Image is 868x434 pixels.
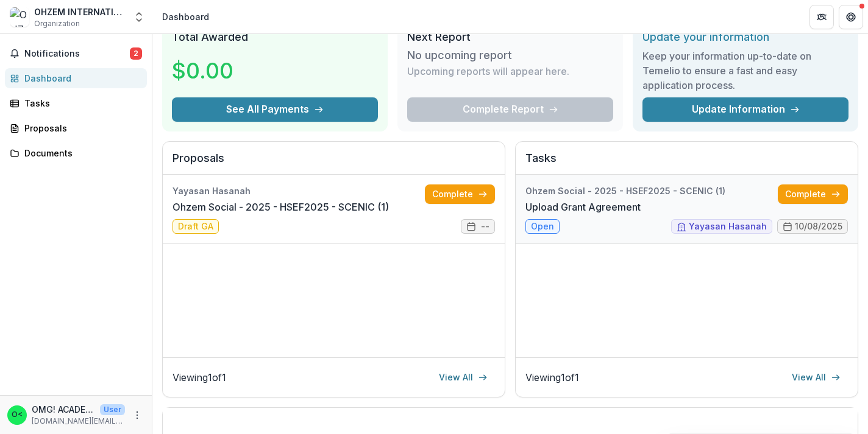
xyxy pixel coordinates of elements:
[642,49,848,93] h3: Keep your information up-to-date on Temelio to ensure a fast and easy application process.
[100,404,125,415] p: User
[425,184,495,204] a: Complete
[525,370,579,385] p: Viewing 1 of 1
[407,64,569,79] p: Upcoming reports will appear here.
[407,49,512,62] h3: No upcoming report
[130,408,144,422] button: More
[130,5,148,29] button: Open entity switcher
[407,30,613,44] h2: Next Report
[173,152,495,175] h2: Proposals
[24,49,130,59] span: Notifications
[809,5,834,29] button: Partners
[32,416,125,427] p: [DOMAIN_NAME][EMAIL_ADDRESS][DOMAIN_NAME]
[130,47,142,60] span: 2
[778,184,848,204] a: Complete
[172,30,378,44] h2: Total Awarded
[162,10,209,23] div: Dashboard
[172,97,378,122] button: See All Payments
[642,97,848,122] a: Update Information
[525,200,641,214] a: Upload Grant Agreement
[5,93,147,113] a: Tasks
[24,97,137,110] div: Tasks
[24,72,137,85] div: Dashboard
[157,8,214,26] nav: breadcrumb
[34,18,80,29] span: Organization
[12,411,23,419] div: OMG! ACADEMY <omgbki.academy@gmail.com>
[432,368,495,387] a: View All
[173,200,389,214] a: Ohzem Social - 2025 - HSEF2025 - SCENIC (1)
[5,143,147,163] a: Documents
[10,7,29,27] img: OHZEM INTERNATIONAL
[5,118,147,138] a: Proposals
[24,122,137,135] div: Proposals
[24,147,137,159] div: Documents
[173,370,226,385] p: Viewing 1 of 1
[5,68,147,88] a: Dashboard
[34,5,126,18] div: OHZEM INTERNATIONAL
[5,44,147,63] button: Notifications2
[32,403,95,416] p: OMG! ACADEMY <[DOMAIN_NAME][EMAIL_ADDRESS][DOMAIN_NAME]>
[172,54,263,87] h3: $0.00
[642,30,848,44] h2: Update your information
[525,152,848,175] h2: Tasks
[839,5,863,29] button: Get Help
[784,368,848,387] a: View All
